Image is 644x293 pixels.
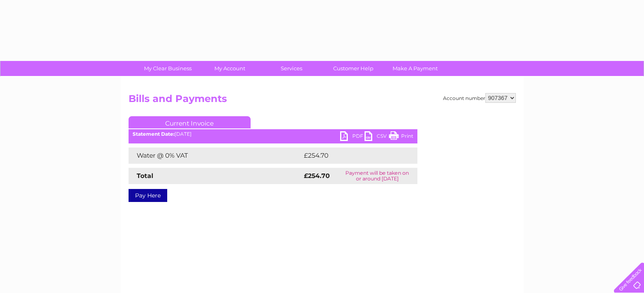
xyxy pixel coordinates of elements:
a: Make A Payment [382,61,449,76]
a: CSV [365,131,389,143]
a: Customer Help [320,61,387,76]
b: Statement Date: [133,131,175,137]
a: My Account [196,61,263,76]
strong: Total [137,172,153,180]
a: Current Invoice [129,116,251,128]
td: Water @ 0% VAT [129,148,302,164]
a: My Clear Business [134,61,201,76]
strong: £254.70 [304,172,330,180]
div: [DATE] [129,131,417,137]
a: Print [389,131,413,143]
td: Payment will be taken on or around [DATE] [337,168,417,184]
td: £254.70 [302,148,403,164]
h2: Bills and Payments [129,93,516,109]
div: Account number [443,93,516,103]
a: Pay Here [129,189,167,202]
a: PDF [340,131,365,143]
a: Services [258,61,325,76]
